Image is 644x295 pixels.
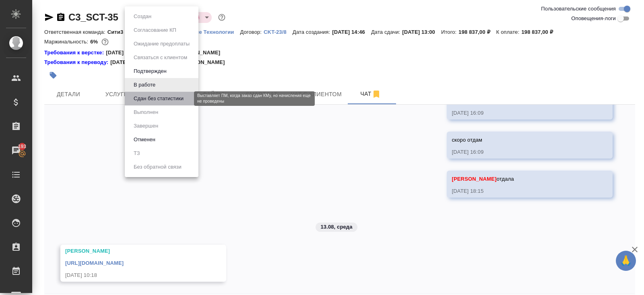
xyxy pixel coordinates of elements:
[131,39,192,48] button: Ожидание предоплаты
[131,108,161,117] button: Выполнен
[131,26,179,35] button: Согласование КП
[131,53,190,62] button: Связаться с клиентом
[131,163,184,171] button: Без обратной связи
[131,149,142,158] button: ТЗ
[131,94,186,103] button: Сдан без статистики
[131,122,161,130] button: Завершен
[131,67,169,76] button: Подтвержден
[131,12,154,21] button: Создан
[131,135,158,144] button: Отменен
[131,80,158,89] button: В работе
